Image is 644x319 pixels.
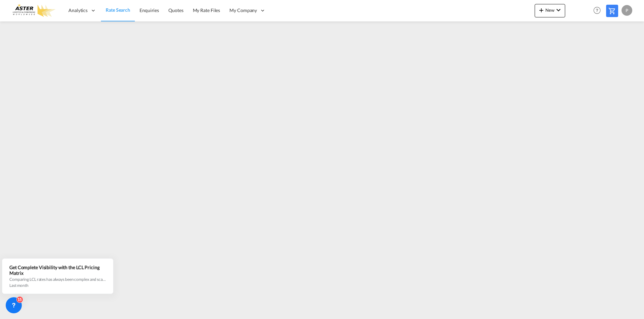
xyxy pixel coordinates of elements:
[537,7,562,13] span: New
[622,5,632,16] div: P
[554,6,562,14] md-icon: icon-chevron-down
[168,7,183,13] span: Quotes
[193,7,220,13] span: My Rate Files
[10,3,55,18] img: e3303e4028ba11efbf5f992c85cc34d8.png
[229,7,257,14] span: My Company
[68,7,88,14] span: Analytics
[106,7,130,13] span: Rate Search
[591,5,603,16] span: Help
[535,4,565,17] button: icon-plus 400-fgNewicon-chevron-down
[591,5,606,17] div: Help
[140,7,159,13] span: Enquiries
[537,6,545,14] md-icon: icon-plus 400-fg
